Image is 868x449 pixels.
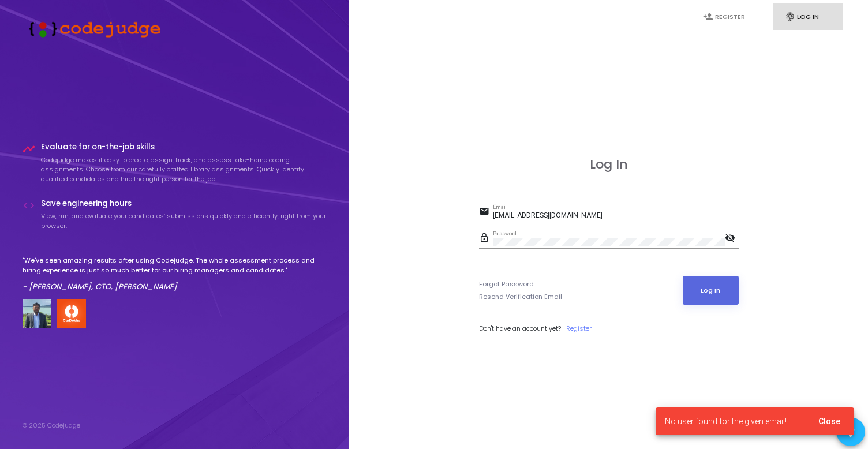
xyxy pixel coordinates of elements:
i: timeline [23,143,35,155]
h4: Evaluate for on-the-job skills [41,143,327,152]
em: - [PERSON_NAME], CTO, [PERSON_NAME] [23,281,177,292]
span: Close [818,417,840,426]
h4: Save engineering hours [41,199,327,208]
button: Log In [683,276,739,305]
mat-icon: lock_outline [479,232,493,246]
p: View, run, and evaluate your candidates’ submissions quickly and efficiently, right from your bro... [41,211,327,230]
i: code [23,199,35,212]
a: Forgot Password [479,279,534,289]
a: fingerprintLog In [773,3,843,31]
div: © 2025 Codejudge [23,421,80,431]
h3: Log In [479,157,739,172]
span: Don't have an account yet? [479,324,561,333]
button: Close [809,411,850,432]
i: person_add [703,12,713,22]
p: "We've seen amazing results after using Codejudge. The whole assessment process and hiring experi... [23,256,327,275]
mat-icon: email [479,205,493,219]
a: Resend Verification Email [479,292,562,302]
a: person_addRegister [691,3,761,31]
i: fingerprint [785,12,795,22]
span: No user found for the given email! [665,416,787,427]
p: Codejudge makes it easy to create, assign, track, and assess take-home coding assignments. Choose... [41,155,327,184]
mat-icon: visibility_off [725,232,739,246]
a: Register [566,324,592,334]
img: company-logo [57,299,86,328]
img: user image [23,299,51,328]
input: Email [493,212,739,220]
